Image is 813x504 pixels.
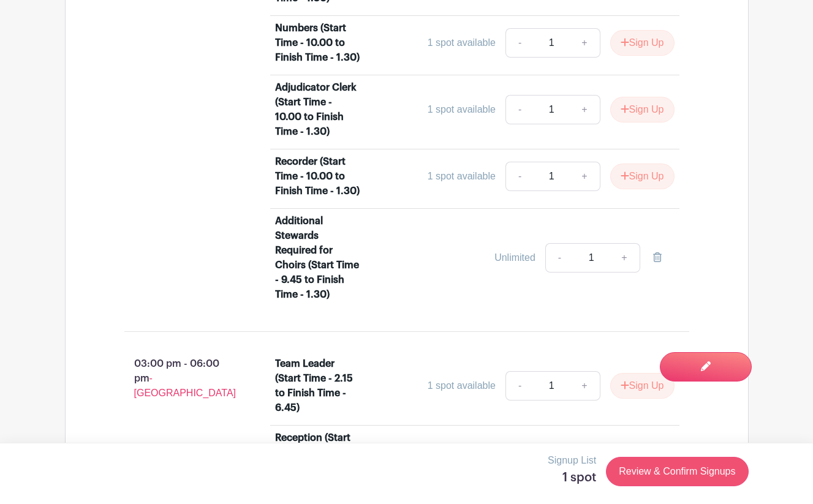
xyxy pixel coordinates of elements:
[569,162,600,191] a: +
[610,30,675,56] button: Sign Up
[610,97,675,122] button: Sign Up
[105,352,256,405] p: 03:00 pm - 06:00 pm
[548,470,596,485] h5: 1 spot
[275,80,360,139] div: Adjudicator Clerk (Start Time - 10.00 to Finish Time - 1.30)
[569,95,600,124] a: +
[610,164,675,189] button: Sign Up
[569,28,600,58] a: +
[428,169,496,184] div: 1 spot available
[428,378,496,393] div: 1 spot available
[505,371,534,401] a: -
[494,250,535,265] div: Unlimited
[505,95,534,124] a: -
[275,154,360,198] div: Recorder (Start Time - 10.00 to Finish Time - 1.30)
[428,102,496,117] div: 1 spot available
[275,431,360,489] div: Reception (Start Time - 2.15 to Finish Time - 6.45)
[545,243,573,273] a: -
[548,453,596,468] p: Signup List
[606,457,748,486] a: Review & Confirm Signups
[428,36,496,50] div: 1 spot available
[275,21,360,65] div: Numbers (Start Time - 10.00 to Finish Time - 1.30)
[609,243,640,273] a: +
[505,162,534,191] a: -
[275,356,360,415] div: Team Leader (Start Time - 2.15 to Finish Time - 6.45)
[569,371,600,401] a: +
[505,28,534,58] a: -
[275,214,360,302] div: Additional Stewards Required for Choirs (Start Time - 9.45 to Finish Time - 1.30)
[610,373,675,399] button: Sign Up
